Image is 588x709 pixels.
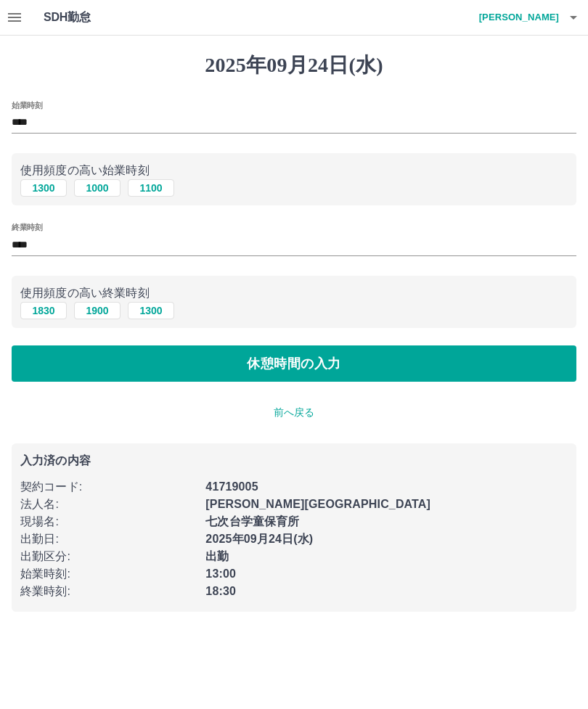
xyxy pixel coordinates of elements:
[12,53,576,78] h1: 2025年09月24日(水)
[20,583,197,600] p: 終業時刻 :
[128,302,174,319] button: 1300
[205,533,313,545] b: 2025年09月24日(水)
[205,550,229,562] b: 出勤
[20,513,197,530] p: 現場名 :
[20,179,67,197] button: 1300
[20,455,568,467] p: 入力済の内容
[20,478,197,496] p: 契約コード :
[20,530,197,548] p: 出勤日 :
[205,480,258,493] b: 41719005
[205,515,299,528] b: 七次台学童保育所
[74,302,121,319] button: 1900
[20,548,197,565] p: 出勤区分 :
[20,565,197,583] p: 始業時刻 :
[205,585,236,597] b: 18:30
[205,567,236,580] b: 13:00
[20,162,568,179] p: 使用頻度の高い始業時刻
[12,405,576,420] p: 前へ戻る
[20,302,67,319] button: 1830
[205,498,430,510] b: [PERSON_NAME][GEOGRAPHIC_DATA]
[128,179,174,197] button: 1100
[12,222,42,233] label: 終業時刻
[12,99,42,110] label: 始業時刻
[20,284,568,302] p: 使用頻度の高い終業時刻
[12,345,576,382] button: 休憩時間の入力
[74,179,121,197] button: 1000
[20,496,197,513] p: 法人名 :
